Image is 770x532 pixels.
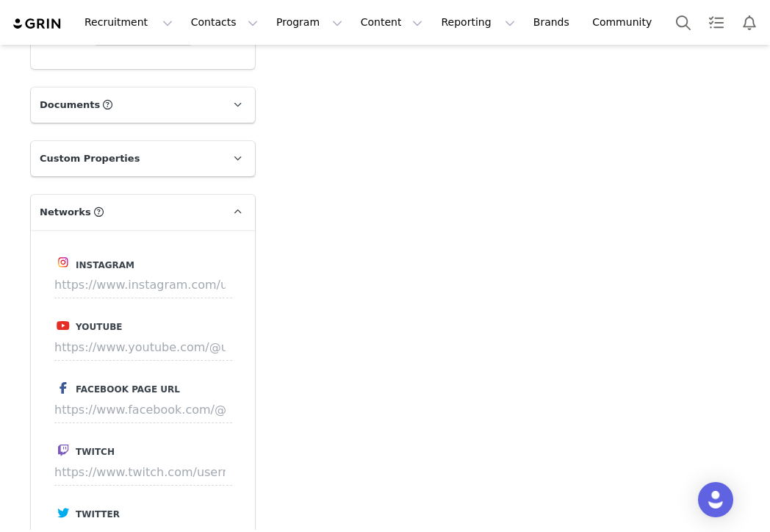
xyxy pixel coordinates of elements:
[700,6,733,39] a: Tasks
[76,447,115,457] span: Twitch
[12,17,63,31] img: grin logo
[525,6,583,39] a: Brands
[54,397,232,423] input: https://www.facebook.com/@username
[57,256,69,268] img: instagram.svg
[76,6,181,39] button: Recruitment
[76,322,122,332] span: Youtube
[54,459,232,486] input: https://www.twitch.com/username
[432,6,523,39] button: Reporting
[583,6,667,39] a: Community
[352,6,432,39] button: Content
[76,384,180,395] span: Facebook Page URL
[76,260,134,270] span: Instagram
[182,6,267,39] button: Contacts
[733,6,766,39] button: Notifications
[54,334,232,361] input: https://www.youtube.com/@username
[667,6,699,39] button: Search
[698,482,733,517] div: Open Intercom Messenger
[76,509,120,520] span: Twitter
[54,272,232,298] input: https://www.instagram.com/username
[40,98,100,112] span: Documents
[40,151,140,166] span: Custom Properties
[12,12,415,28] body: Rich Text Area. Press ALT-0 for help.
[40,205,91,220] span: Networks
[267,6,351,39] button: Program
